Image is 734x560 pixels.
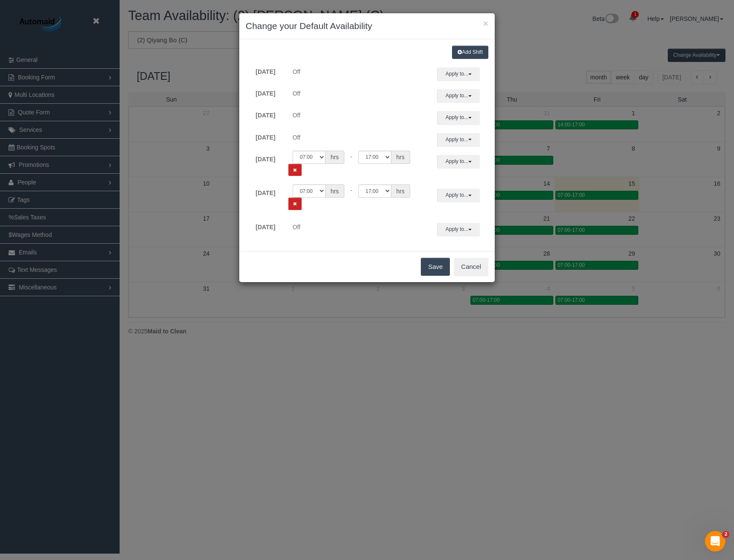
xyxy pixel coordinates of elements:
button: Apply to... [437,67,480,81]
button: Apply to... [437,223,480,236]
button: Remove Shift [288,198,302,210]
button: Add Shift [452,46,488,59]
button: × [483,19,488,28]
span: 2 [722,531,729,538]
label: [DATE] [255,111,275,120]
button: Remove Shift [288,164,302,176]
label: [DATE] [255,89,275,98]
span: Off [293,224,300,230]
label: [DATE] [255,133,275,142]
h3: Change your Default Availability [246,20,488,32]
span: hrs [326,151,344,164]
span: - [350,153,352,160]
span: hrs [391,184,410,198]
label: [DATE] [255,223,275,231]
span: hrs [391,151,410,164]
span: hrs [326,184,344,198]
label: [DATE] [255,67,275,76]
button: Save [421,258,450,276]
span: Off [293,134,300,141]
button: Apply to... [437,89,480,102]
iframe: Intercom live chat [705,531,725,551]
span: - [350,187,352,194]
span: Off [293,112,300,119]
button: Apply to... [437,155,480,168]
label: [DATE] [255,189,275,197]
button: Apply to... [437,133,480,146]
label: [DATE] [255,155,275,163]
span: Off [293,68,300,75]
sui-modal: Change your Default Availability [239,13,495,282]
button: Apply to... [437,189,480,202]
span: Off [293,90,300,97]
button: Apply to... [437,111,480,124]
button: Cancel [454,258,488,276]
